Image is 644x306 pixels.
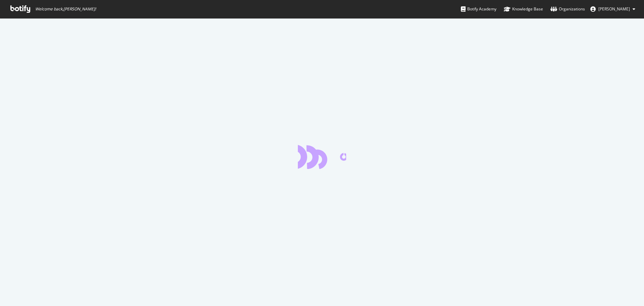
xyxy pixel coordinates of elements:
[598,6,630,12] span: Michael Boulter
[550,6,585,12] div: Organizations
[585,4,641,14] button: [PERSON_NAME]
[35,6,96,12] span: Welcome back, [PERSON_NAME] !
[298,145,346,169] div: animation
[504,6,543,12] div: Knowledge Base
[461,6,496,12] div: Botify Academy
